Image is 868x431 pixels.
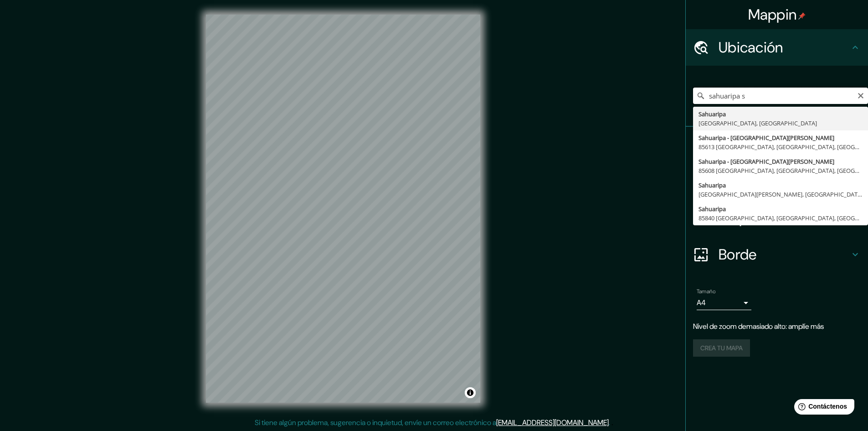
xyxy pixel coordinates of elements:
font: A4 [697,298,706,307]
a: [EMAIL_ADDRESS][DOMAIN_NAME] [496,418,609,427]
font: Borde [719,245,757,264]
div: Disposición [686,200,868,236]
canvas: Mapa [206,15,480,403]
font: Si tiene algún problema, sugerencia o inquietud, envíe un correo electrónico a [255,418,496,427]
img: pin-icon.png [798,12,806,20]
button: Claro [857,91,864,99]
font: Sahuaripa [699,205,726,213]
input: Elige tu ciudad o zona [693,88,868,104]
font: Nivel de zoom demasiado alto: amplíe más [693,322,824,331]
button: Activar o desactivar atribución [465,387,476,398]
font: . [610,417,611,427]
font: Sahuaripa [699,181,726,189]
div: Borde [686,236,868,273]
iframe: Lanzador de widgets de ayuda [787,395,858,421]
font: Mappin [748,5,797,24]
div: A4 [697,296,751,310]
font: . [609,418,610,427]
font: [GEOGRAPHIC_DATA], [GEOGRAPHIC_DATA] [699,119,817,127]
font: Sahuaripa - [GEOGRAPHIC_DATA][PERSON_NAME] [699,134,834,142]
div: Estilo [686,163,868,200]
div: Patas [686,127,868,163]
div: Ubicación [686,29,868,66]
font: Ubicación [719,38,783,57]
font: Sahuaripa - [GEOGRAPHIC_DATA][PERSON_NAME] [699,157,834,166]
font: Sahuaripa [699,110,726,118]
font: Tamaño [697,288,715,295]
font: . [611,417,613,427]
